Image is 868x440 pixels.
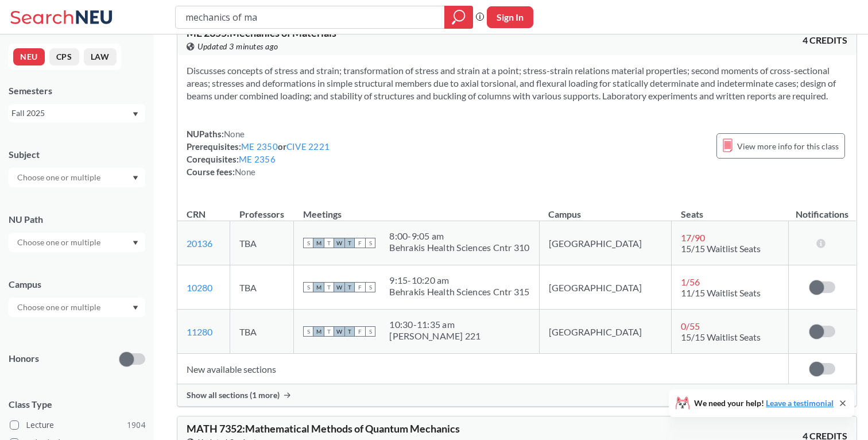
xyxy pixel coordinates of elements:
span: T [344,238,355,248]
div: 9:15 - 10:20 am [389,275,529,286]
input: Class, professor, course number, "phrase" [184,7,436,27]
span: F [355,326,365,337]
a: ME 2356 [239,154,276,164]
div: Behrakis Health Sciences Cntr 315 [389,286,529,298]
svg: Dropdown arrow [133,306,138,310]
svg: magnifying glass [452,9,466,25]
div: Dropdown arrow [9,233,145,252]
div: Behrakis Health Sciences Cntr 310 [389,242,529,253]
span: We need your help! [694,399,834,407]
div: Dropdown arrow [9,298,145,317]
div: Subject [9,148,145,161]
div: 8:00 - 9:05 am [389,230,529,242]
input: Choose one or multiple [11,300,108,314]
span: None [224,129,245,139]
span: W [334,238,344,248]
div: Semesters [9,84,145,97]
span: M [313,282,324,292]
span: T [324,326,334,337]
svg: Dropdown arrow [133,112,138,117]
span: S [303,326,313,337]
th: Seats [672,196,788,221]
div: NU Path [9,213,145,226]
td: [GEOGRAPHIC_DATA] [539,221,672,265]
div: Dropdown arrow [9,168,145,187]
td: TBA [230,310,294,354]
span: 1904 [127,419,145,431]
span: Updated 3 minutes ago [197,40,278,53]
div: NUPaths: Prerequisites: or Corequisites: Course fees: [187,128,330,178]
div: magnifying glass [444,6,473,29]
span: 17 / 90 [681,232,705,243]
span: T [344,282,355,292]
span: Show all sections (1 more) [187,390,280,400]
div: Campus [9,278,145,291]
th: Professors [230,196,294,221]
label: Lecture [10,418,145,433]
div: Fall 2025Dropdown arrow [9,104,145,122]
td: TBA [230,221,294,265]
svg: Dropdown arrow [133,176,138,180]
span: T [324,238,334,248]
td: TBA [230,265,294,310]
a: 11280 [187,326,212,337]
span: 11/15 Waitlist Seats [681,287,761,298]
span: T [324,282,334,292]
span: 0 / 55 [681,321,700,331]
span: 15/15 Waitlist Seats [681,243,761,254]
div: [PERSON_NAME] 221 [389,330,480,342]
span: W [334,282,344,292]
input: Choose one or multiple [11,171,108,184]
th: Notifications [788,196,856,221]
p: Honors [9,352,39,365]
span: F [355,238,365,248]
a: 10280 [187,282,212,293]
a: CIVE 2221 [286,141,330,152]
span: T [344,326,355,337]
button: NEU [13,48,45,65]
div: Fall 2025 [11,107,131,119]
span: S [365,282,375,292]
span: MATH 7352 : Mathematical Methods of Quantum Mechanics [187,422,460,435]
th: Meetings [294,196,539,221]
span: W [334,326,344,337]
span: View more info for this class [737,139,839,153]
span: 4 CREDITS [803,34,847,47]
span: S [303,282,313,292]
svg: Dropdown arrow [133,241,138,245]
div: Show all sections (1 more) [177,384,857,406]
input: Choose one or multiple [11,236,108,249]
span: S [365,326,375,337]
a: Leave a testimonial [766,398,834,408]
span: M [313,326,324,337]
a: 20136 [187,238,212,249]
span: Class Type [9,398,145,411]
span: 1 / 56 [681,276,700,287]
th: Campus [539,196,672,221]
span: 15/15 Waitlist Seats [681,331,761,342]
span: S [303,238,313,248]
td: [GEOGRAPHIC_DATA] [539,265,672,310]
span: S [365,238,375,248]
button: LAW [84,48,117,65]
div: CRN [187,208,206,221]
span: M [313,238,324,248]
span: None [235,167,255,177]
section: Discusses concepts of stress and strain; transformation of stress and strain at a point; stress-s... [187,64,847,102]
td: [GEOGRAPHIC_DATA] [539,310,672,354]
button: CPS [49,48,79,65]
button: Sign In [487,6,533,28]
a: ME 2350 [241,141,278,152]
div: 10:30 - 11:35 am [389,319,480,330]
span: F [355,282,365,292]
td: New available sections [177,354,788,384]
